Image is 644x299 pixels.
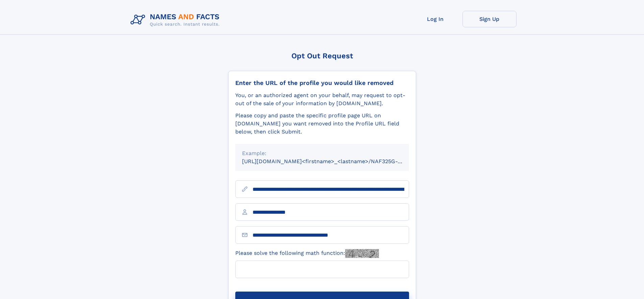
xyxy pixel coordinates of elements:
[235,249,379,258] label: Please solve the following math function:
[235,91,409,108] div: You, or an authorized agent on your behalf, may request to opt-out of the sale of your informatio...
[242,158,422,165] small: [URL][DOMAIN_NAME]<firstname>_<lastname>/NAF325G-xxxxxxxx
[228,52,416,60] div: Opt Out Request
[462,11,517,27] a: Sign Up
[242,149,402,157] div: Example:
[128,11,225,29] img: Logo Names and Facts
[235,79,409,87] div: Enter the URL of the profile you would like removed
[408,11,462,27] a: Log In
[235,112,409,136] div: Please copy and paste the specific profile page URL on [DOMAIN_NAME] you want removed into the Pr...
